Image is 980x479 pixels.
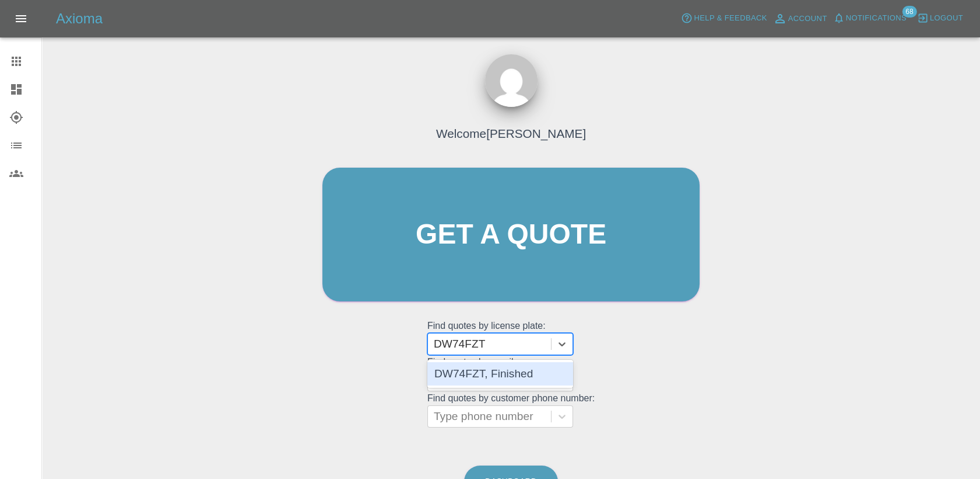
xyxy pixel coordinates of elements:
[427,362,573,386] div: DW74FZT, Finished
[902,6,916,18] span: 68
[427,357,595,391] grid: Find quotes by email:
[846,12,907,25] span: Notifications
[7,5,35,33] button: Open drawer
[770,9,830,28] a: Account
[930,12,963,25] span: Logout
[678,9,770,27] button: Help & Feedback
[830,9,909,27] button: Notifications
[427,321,595,355] grid: Find quotes by license plate:
[788,12,827,26] span: Account
[322,168,700,301] a: Get a quote
[56,9,103,28] h5: Axioma
[485,54,538,107] img: ...
[427,393,595,428] grid: Find quotes by customer phone number:
[694,12,767,25] span: Help & Feedback
[914,9,966,27] button: Logout
[436,124,586,143] h4: Welcome [PERSON_NAME]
